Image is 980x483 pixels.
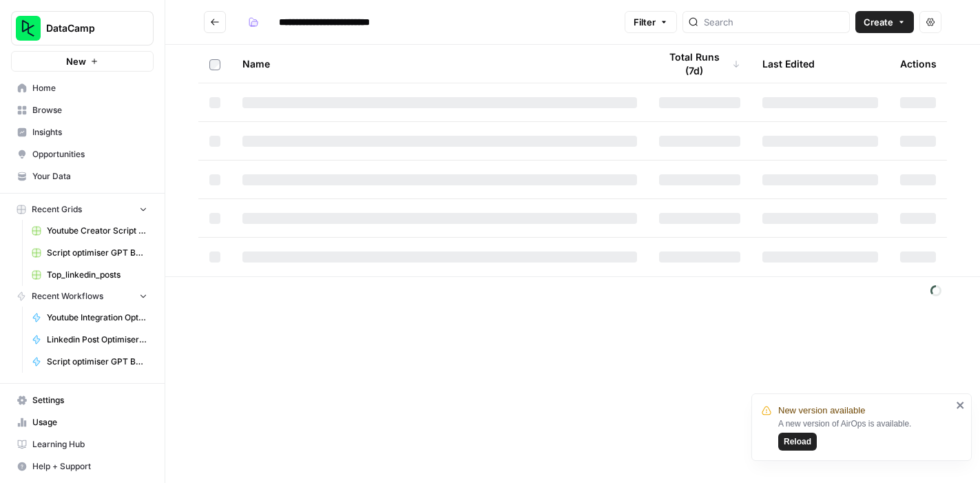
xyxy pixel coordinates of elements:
button: Filter [625,11,677,33]
span: Recent Grids [32,203,82,216]
span: Settings [32,394,147,407]
span: Linkedin Post Optimiser V1 [47,333,147,346]
button: Go back [204,11,226,33]
a: Youtube Creator Script Optimisations [25,220,154,242]
span: Top_linkedin_posts [47,269,147,281]
div: Name [242,45,637,83]
span: Youtube Integration Optimisation [47,311,147,324]
div: Last Edited [762,45,815,83]
a: Top_linkedin_posts [25,264,154,286]
div: A new version of AirOps is available. [778,418,952,451]
span: New version available [778,404,865,418]
span: Usage [32,416,147,429]
span: New [66,54,86,68]
a: Script optimiser GPT Build V2 Grid [25,242,154,264]
button: Workspace: DataCamp [11,11,154,45]
div: Total Runs (7d) [659,45,740,83]
button: Create [855,11,914,33]
span: Create [864,15,893,29]
span: Browse [32,104,147,116]
button: Recent Grids [11,199,154,220]
span: Recent Workflows [32,290,103,302]
a: Home [11,77,154,99]
span: Youtube Creator Script Optimisations [47,225,147,237]
button: Reload [778,433,817,451]
div: Actions [900,45,937,83]
span: DataCamp [46,21,129,35]
a: Opportunities [11,143,154,165]
span: Help + Support [32,460,147,473]
span: Insights [32,126,147,138]
span: Script optimiser GPT Build V2 Grid [47,247,147,259]
a: Linkedin Post Optimiser V1 [25,329,154,351]
input: Search [704,15,844,29]
button: Recent Workflows [11,286,154,307]
span: Reload [784,435,811,448]
a: Browse [11,99,154,121]
button: close [956,400,966,411]
a: Insights [11,121,154,143]
button: Help + Support [11,455,154,477]
a: Youtube Integration Optimisation [25,307,154,329]
button: New [11,51,154,72]
a: Learning Hub [11,433,154,455]
span: Filter [634,15,656,29]
span: Opportunities [32,148,147,161]
span: Learning Hub [32,438,147,451]
span: Script optimiser GPT Build V2 [47,356,147,368]
a: Settings [11,389,154,411]
a: Your Data [11,165,154,187]
span: Your Data [32,170,147,183]
a: Script optimiser GPT Build V2 [25,351,154,373]
a: Usage [11,411,154,433]
span: Home [32,82,147,94]
img: DataCamp Logo [16,16,41,41]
